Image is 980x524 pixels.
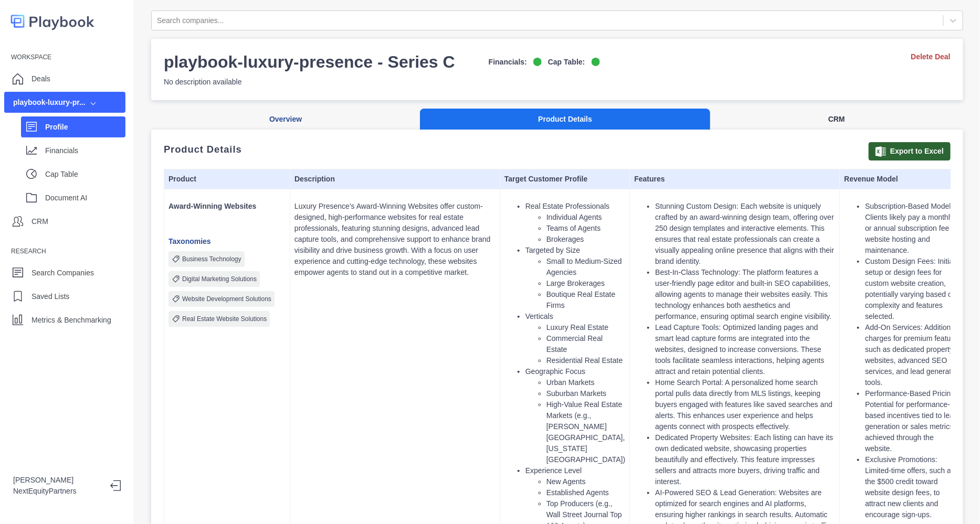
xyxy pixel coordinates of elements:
img: logo-colored [10,10,94,32]
p: Document AI [45,193,125,204]
li: Boutique Real Estate Firms [546,289,625,311]
p: Cap Table: [548,57,585,68]
p: Business Technology [182,254,241,264]
th: Target Customer Profile [500,169,630,189]
li: Home Search Portal: A personalized home search portal pulls data directly from MLS listings, keep... [655,377,835,432]
li: Verticals [525,311,625,366]
a: Delete Deal [911,51,951,62]
h3: playbook-luxury-presence - Series C [164,51,455,72]
li: Geographic Focus [525,366,625,465]
p: [PERSON_NAME] [13,475,102,486]
p: Search Companies [31,268,94,279]
li: Large Brokerages [546,278,625,289]
th: Revenue Model [840,169,966,189]
th: Product [164,169,290,189]
li: High-Value Real Estate Markets (e.g., [PERSON_NAME][GEOGRAPHIC_DATA], [US_STATE][GEOGRAPHIC_DATA]) [546,399,625,465]
li: Add-On Services: Additional charges for premium features such as dedicated property websites, adv... [865,322,961,388]
li: Best-In-Class Technology: The platform features a user-friendly page editor and built-in SEO capa... [655,267,835,322]
li: Luxury Real Estate [546,322,625,333]
p: Luxury Presence's Award-Winning Websites offer custom-designed, high-performance websites for rea... [294,201,496,278]
li: Residential Real Estate [546,355,625,366]
p: Real Estate Website Solutions [182,314,267,324]
p: Cap Table [45,169,125,180]
strong: Award-Winning Websites [168,202,256,210]
li: Custom Design Fees: Initial setup or design fees for custom website creation, potentially varying... [865,256,961,322]
li: Performance-Based Pricing: Potential for performance-based incentives tied to lead generation or ... [865,388,961,454]
li: Targeted by Size [525,245,625,311]
p: Profile [45,122,125,133]
li: Brokerages [546,234,625,245]
li: Small to Medium-Sized Agencies [546,256,625,278]
li: Dedicated Property Websites: Each listing can have its own dedicated website, showcasing properti... [655,432,835,487]
p: No description available [164,77,600,88]
li: Established Agents [546,487,625,498]
img: on-logo [533,58,542,66]
p: Website Development Solutions [182,294,271,304]
li: Exclusive Promotions: Limited-time offers, such as the $500 credit toward website design fees, to... [865,454,961,520]
p: NextEquityPartners [13,486,102,497]
p: Financials: [489,57,527,68]
p: Financials [45,145,125,156]
th: Features [630,169,840,189]
li: Stunning Custom Design: Each website is uniquely crafted by an award-winning design team, offerin... [655,201,835,267]
button: Export to Excel [869,142,951,161]
p: Digital Marketing Solutions [182,274,257,284]
li: Lead Capture Tools: Optimized landing pages and smart lead capture forms are integrated into the ... [655,322,835,377]
button: CRM [710,109,963,130]
p: Metrics & Benchmarking [31,315,111,326]
p: Saved Lists [31,291,69,302]
p: Product Details [164,145,242,154]
li: Commercial Real Estate [546,333,625,355]
button: Product Details [420,109,710,130]
th: Description [290,169,500,189]
p: Taxonomies [168,236,286,247]
li: New Agents [546,476,625,487]
li: Teams of Agents [546,223,625,234]
p: Deals [31,73,50,84]
div: playbook-luxury-pr... [13,97,86,108]
p: CRM [31,216,48,227]
li: Urban Markets [546,377,625,388]
li: Real Estate Professionals [525,201,625,245]
img: on-logo [592,58,600,66]
li: Subscription-Based Model: Clients likely pay a monthly or annual subscription fee for website hos... [865,201,961,256]
button: Overview [151,109,420,130]
li: Suburban Markets [546,388,625,399]
li: Individual Agents [546,212,625,223]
